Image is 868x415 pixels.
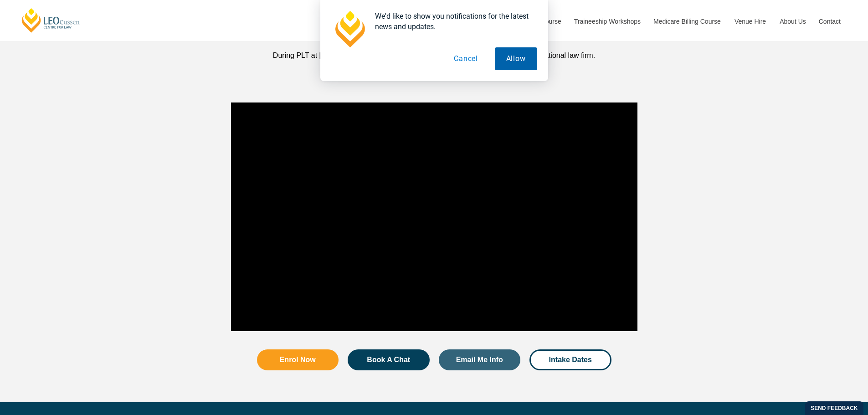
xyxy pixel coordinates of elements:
button: Cancel [442,47,489,70]
a: Book A Chat [348,349,430,370]
a: Email Me Info [439,349,521,370]
span: Enrol Now [280,356,316,364]
span: Book A Chat [367,356,410,364]
a: Intake Dates [529,349,611,370]
span: Intake Dates [549,356,592,364]
a: Enrol Now [257,349,339,370]
button: Allow [495,47,537,70]
img: notification icon [331,11,368,47]
div: We'd like to show you notifications for the latest news and updates. [368,11,537,32]
span: Email Me Info [456,356,503,364]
